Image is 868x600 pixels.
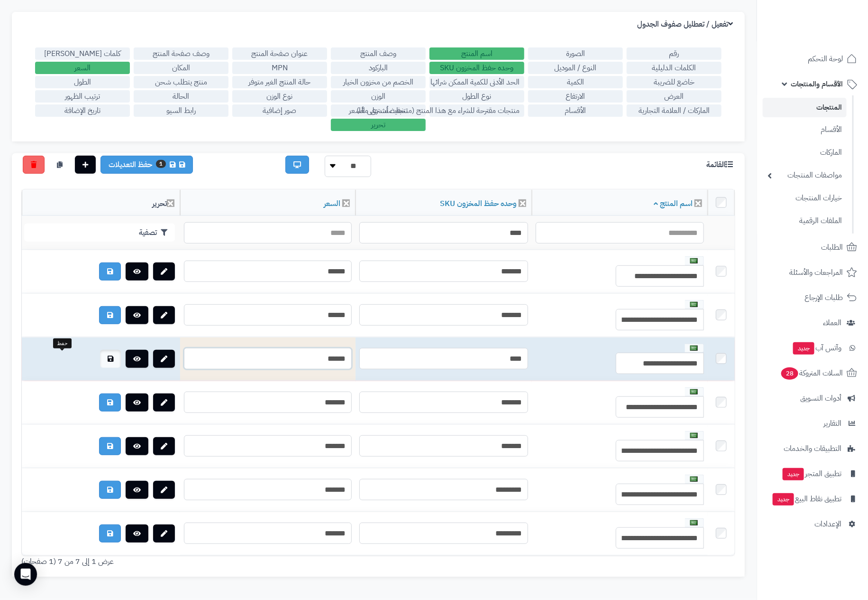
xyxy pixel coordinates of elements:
label: اسم المنتج [429,47,524,60]
span: 28 [781,367,798,380]
a: المنتجات [763,98,847,117]
img: العربية [690,258,698,263]
img: العربية [690,302,698,307]
a: السعر [324,198,340,209]
a: الأقسام [763,120,847,140]
label: تحرير [331,119,426,131]
span: الطلبات [821,241,843,254]
img: العربية [690,389,698,394]
a: التقارير [763,412,862,435]
span: التقارير [823,417,841,430]
label: النوع / الموديل [528,62,623,74]
a: خيارات المنتجات [763,188,847,208]
label: رقم [627,47,722,60]
label: تاريخ الإضافة [35,104,130,117]
span: طلبات الإرجاع [804,291,843,304]
a: الطلبات [763,236,862,259]
label: الوزن [331,90,426,103]
label: خاضع للضريبة [627,76,722,88]
label: الكمية [528,76,623,88]
span: العملاء [823,316,841,329]
th: تحرير [22,190,180,216]
a: السلات المتروكة28 [763,362,862,384]
a: وآتس آبجديد [763,337,862,359]
label: MPN [232,62,327,74]
label: الخصم من مخزون الخيار [331,76,426,88]
label: العرض [627,90,722,103]
a: مواصفات المنتجات [763,165,847,186]
label: تخفيضات على السعر [331,104,426,117]
label: الأقسام [528,104,623,117]
a: العملاء [763,311,862,334]
a: الإعدادات [763,513,862,535]
a: اسم المنتج [654,198,693,209]
label: وحده حفظ المخزون SKU [429,62,524,74]
a: تطبيق نقاط البيعجديد [763,487,862,510]
img: العربية [690,520,698,525]
label: حالة المنتج الغير متوفر [232,76,327,88]
span: لوحة التحكم [808,52,843,66]
span: التطبيقات والخدمات [784,442,841,455]
label: وصف صفحة المنتج [134,47,228,60]
span: أدوات التسويق [800,392,841,405]
a: الملفات الرقمية [763,211,847,231]
span: وآتس آب [792,341,841,355]
div: Open Intercom Messenger [14,563,37,586]
label: منتجات مقترحة للشراء مع هذا المنتج (منتجات تُشترى معًا) [429,104,524,117]
img: العربية [690,346,698,351]
label: المكان [134,62,228,74]
span: السلات المتروكة [780,366,843,380]
label: الحد الأدنى للكمية الممكن شرائها [429,76,524,88]
a: أدوات التسويق [763,387,862,410]
button: تصفية [24,224,175,242]
a: وحده حفظ المخزون SKU [440,198,517,209]
label: الباركود [331,62,426,74]
div: حفظ [53,338,72,349]
label: الصورة [528,47,623,60]
label: الكلمات الدليلية [627,62,722,74]
a: لوحة التحكم [763,47,862,70]
h3: تفعيل / تعطليل صفوف الجدول [637,20,735,29]
label: السعر [35,62,130,74]
label: كلمات [PERSON_NAME] [35,47,130,60]
a: طلبات الإرجاع [763,286,862,309]
span: تطبيق المتجر [782,467,841,480]
a: الماركات [763,142,847,163]
span: جديد [793,342,814,355]
h3: القائمة [706,160,735,169]
label: نوع الطول [429,90,524,103]
span: المراجعات والأسئلة [789,266,843,279]
a: التطبيقات والخدمات [763,437,862,460]
span: الأقسام والمنتجات [791,77,843,91]
a: المراجعات والأسئلة [763,261,862,284]
a: حفظ التعديلات [101,156,193,174]
label: وصف المنتج [331,47,426,60]
label: الماركات / العلامة التجارية [627,104,722,117]
span: جديد [773,493,794,506]
label: ترتيب الظهور [35,90,130,103]
a: تطبيق المتجرجديد [763,462,862,485]
div: عرض 1 إلى 7 من 7 (1 صفحات) [14,556,378,567]
label: نوع الوزن [232,90,327,103]
label: الطول [35,76,130,88]
label: صور إضافية [232,104,327,117]
span: جديد [783,468,804,480]
label: الارتفاع [528,90,623,103]
span: الإعدادات [814,517,841,531]
label: الحالة [134,90,228,103]
label: عنوان صفحة المنتج [232,47,327,60]
span: تطبيق نقاط البيع [772,492,841,506]
label: منتج يتطلب شحن [134,76,228,88]
img: العربية [690,433,698,438]
label: رابط السيو [134,104,228,117]
img: العربية [690,477,698,482]
span: 1 [156,160,166,168]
